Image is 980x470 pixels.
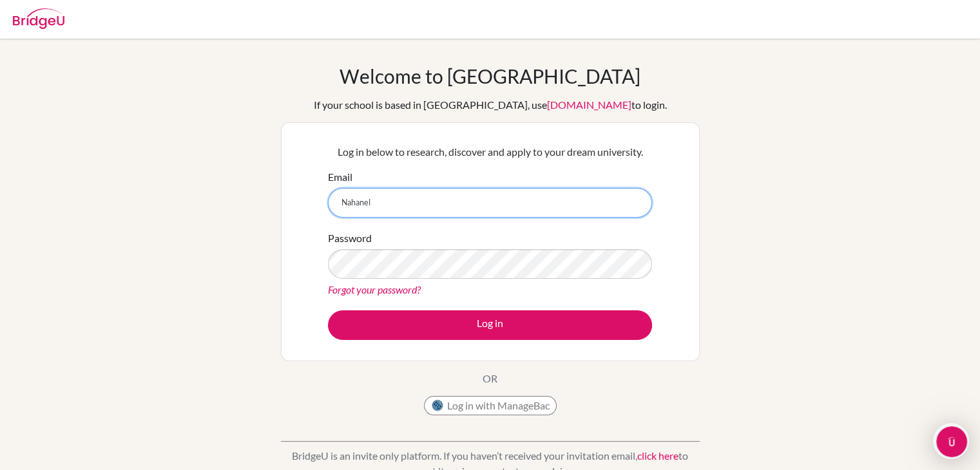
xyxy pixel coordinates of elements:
button: Log in with ManageBac [424,396,557,415]
iframe: Intercom live chat discovery launcher [933,423,969,459]
img: Bridge-U [13,8,64,29]
p: Log in below to research, discover and apply to your dream university. [328,144,652,160]
a: Forgot your password? [328,283,421,296]
div: If your school is based in [GEOGRAPHIC_DATA], use to login. [314,97,667,113]
iframe: Intercom live chat [936,426,967,457]
label: Email [328,169,352,185]
a: click here [637,449,678,462]
label: Password [328,230,372,246]
p: OR [483,371,497,386]
button: Log in [328,310,652,340]
h1: Welcome to [GEOGRAPHIC_DATA] [340,64,640,88]
a: [DOMAIN_NAME] [547,99,631,111]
